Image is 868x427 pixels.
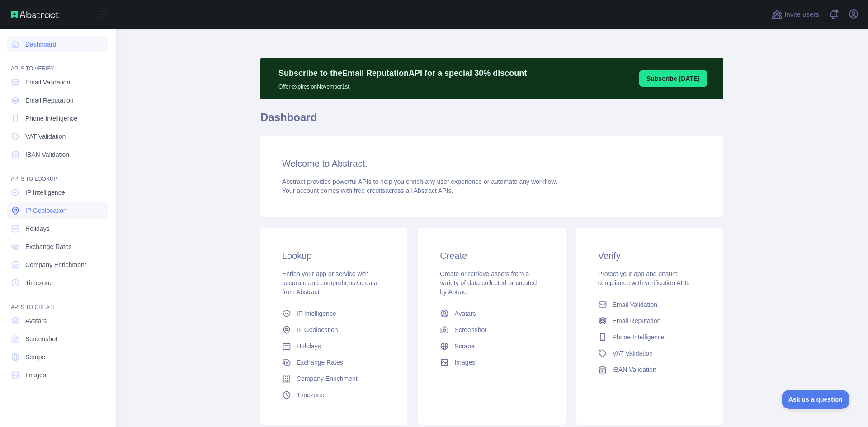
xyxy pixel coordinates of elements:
[282,249,386,262] h3: Lookup
[784,9,819,20] span: Invite users
[25,334,57,343] span: Screenshot
[454,309,476,318] span: Avatars
[278,354,389,371] a: Exchange Rates
[594,313,705,329] a: Email Reputation
[278,80,527,90] p: Offer expires on November 1st.
[297,374,358,383] span: Company Enrichment
[7,110,108,127] a: Phone Intelligence
[594,329,705,345] a: Phone Intelligence
[440,270,537,296] span: Create or retrieve assets from a variety of data collected or created by Abtract
[25,278,53,287] span: Timezone
[278,387,389,403] a: Timezone
[770,7,821,22] button: Invite users
[282,178,557,185] span: Abstract provides powerful APIs to help you enrich any user experience or automate any workflow.
[613,349,653,358] span: VAT Validation
[25,96,74,105] span: Email Reputation
[11,11,59,18] img: Abstract API
[7,293,108,311] div: API'S TO CREATE
[25,206,67,215] span: IP Geolocation
[297,358,343,367] span: Exchange Rates
[436,322,547,338] a: Screenshot
[7,221,108,237] a: Holidays
[454,358,475,367] span: Images
[7,275,108,291] a: Timezone
[613,316,661,325] span: Email Reputation
[436,354,547,371] a: Images
[7,202,108,219] a: IP Geolocation
[25,114,77,123] span: Phone Intelligence
[454,325,486,334] span: Screenshot
[354,187,385,194] span: free credits
[25,188,65,197] span: IP Intelligence
[25,242,72,251] span: Exchange Rates
[25,371,46,380] span: Images
[278,322,389,338] a: IP Geolocation
[7,164,108,183] div: API'S TO LOOKUP
[25,224,50,233] span: Holidays
[25,150,69,159] span: IBAN Validation
[297,325,338,334] span: IP Geolocation
[282,187,453,194] span: Your account comes with across all Abstract APIs.
[25,316,47,325] span: Avatars
[282,270,377,296] span: Enrich your app or service with accurate and comprehensive data from Abstract
[613,333,665,342] span: Phone Intelligence
[613,300,657,309] span: Email Validation
[436,305,547,322] a: Avatars
[7,331,108,347] a: Screenshot
[297,342,321,351] span: Holidays
[260,110,723,132] h1: Dashboard
[7,184,108,201] a: IP Intelligence
[7,36,108,52] a: Dashboard
[7,239,108,255] a: Exchange Rates
[7,128,108,145] a: VAT Validation
[7,74,108,90] a: Email Validation
[278,338,389,354] a: Holidays
[7,54,108,72] div: API'S TO VERIFY
[7,313,108,329] a: Avatars
[7,349,108,365] a: Scrape
[25,352,45,361] span: Scrape
[598,249,702,262] h3: Verify
[7,257,108,273] a: Company Enrichment
[613,365,656,374] span: IBAN Validation
[454,342,474,351] span: Scrape
[278,371,389,387] a: Company Enrichment
[297,309,336,318] span: IP Intelligence
[278,67,527,80] p: Subscribe to the Email Reputation API for a special 30 % discount
[440,249,543,262] h3: Create
[782,390,850,409] iframe: Toggle Customer Support
[7,92,108,108] a: Email Reputation
[594,345,705,361] a: VAT Validation
[7,367,108,383] a: Images
[282,157,702,170] h3: Welcome to Abstract.
[639,70,707,87] button: Subscribe [DATE]
[594,296,705,313] a: Email Validation
[594,361,705,378] a: IBAN Validation
[25,260,86,269] span: Company Enrichment
[297,390,324,399] span: Timezone
[25,78,70,87] span: Email Validation
[25,132,66,141] span: VAT Validation
[278,305,389,322] a: IP Intelligence
[598,270,690,286] span: Protect your app and ensure compliance with verification APIs
[436,338,547,354] a: Scrape
[7,146,108,163] a: IBAN Validation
